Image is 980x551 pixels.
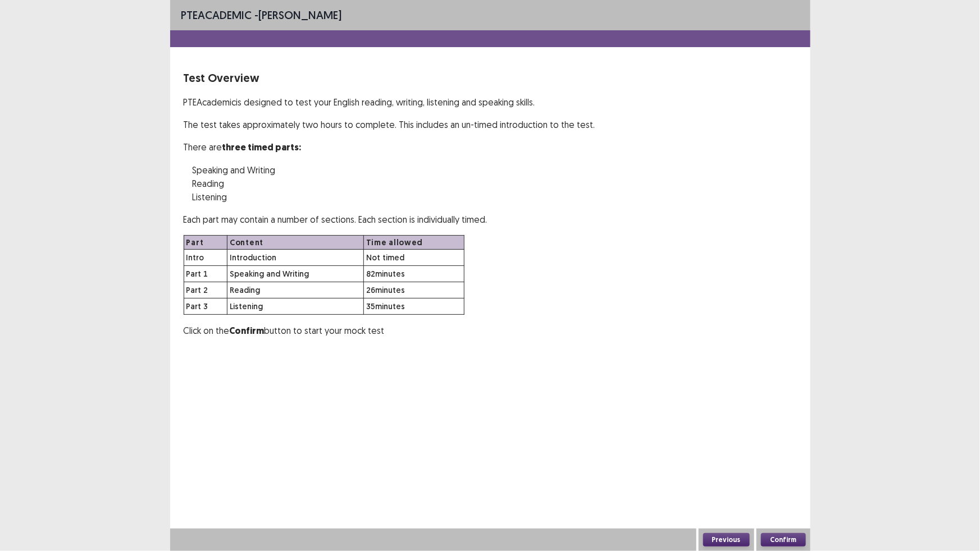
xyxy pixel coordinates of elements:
[184,118,797,131] p: The test takes approximately two hours to complete. This includes an un-timed introduction to the...
[181,8,252,22] span: PTE academic
[703,533,750,547] button: Previous
[184,250,227,266] td: Intro
[363,266,464,282] td: 82 minutes
[227,299,364,315] td: Listening
[184,236,227,250] th: Part
[184,213,797,226] p: Each part may contain a number of sections. Each section is individually timed.
[363,236,464,250] th: Time allowed
[184,266,227,282] td: Part 1
[193,163,797,177] p: Speaking and Writing
[222,141,302,153] strong: three timed parts:
[227,236,364,250] th: Content
[184,282,227,299] td: Part 2
[363,299,464,315] td: 35 minutes
[363,282,464,299] td: 26 minutes
[193,190,797,204] p: Listening
[761,533,806,547] button: Confirm
[184,140,797,154] p: There are
[184,299,227,315] td: Part 3
[184,324,797,338] p: Click on the button to start your mock test
[184,70,797,86] p: Test Overview
[227,282,364,299] td: Reading
[227,266,364,282] td: Speaking and Writing
[181,7,342,24] p: - [PERSON_NAME]
[227,250,364,266] td: Introduction
[363,250,464,266] td: Not timed
[184,95,797,109] p: PTE Academic is designed to test your English reading, writing, listening and speaking skills.
[193,177,797,190] p: Reading
[230,325,265,337] strong: Confirm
